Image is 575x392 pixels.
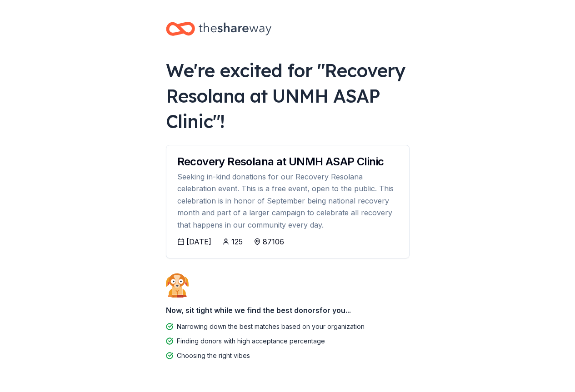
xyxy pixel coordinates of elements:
div: Now, sit tight while we find the best donors for you... [166,301,410,319]
div: Choosing the right vibes [177,350,250,361]
div: We're excited for " Recovery Resolana at UNMH ASAP Clinic "! [166,58,410,134]
div: [DATE] [186,236,211,247]
div: Seeking in-kind donations for our Recovery Resolana celebration event. This is a free event, open... [177,171,398,231]
div: Recovery Resolana at UNMH ASAP Clinic [177,156,398,167]
div: 87106 [263,236,284,247]
div: 125 [231,236,243,247]
div: Narrowing down the best matches based on your organization [177,321,365,332]
img: Dog waiting patiently [166,273,189,298]
div: Finding donors with high acceptance percentage [177,336,325,347]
